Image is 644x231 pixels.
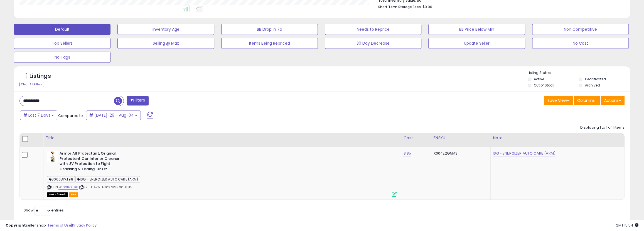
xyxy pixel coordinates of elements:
[493,135,622,141] div: Note
[72,223,97,228] a: Privacy Policy
[221,24,318,35] button: BB Drop in 7d
[60,151,127,173] b: Armor All Protectant, Original Protectant Car Interior Cleaner with UV Protection to Fight Cracki...
[94,112,134,118] span: [DATE]-29 - Aug-04
[616,223,638,228] span: 2025-08-12 15:54 GMT
[75,176,140,182] span: ISG - ENERGIZER AUTO CARE (ARM)
[428,24,525,35] button: BB Price Below Min
[58,185,78,190] a: B000BPXT98
[58,113,84,118] span: Compared to:
[378,4,422,9] b: Short Term Storage Fees:
[24,208,64,213] span: Show: entries
[117,38,214,49] button: Selling @ Max
[6,223,26,228] strong: Copyright
[433,135,488,141] div: FNSKU
[47,176,75,182] span: B000BPXT98
[532,38,629,49] button: No Cost
[532,24,629,35] button: Non Competitive
[403,135,429,141] div: Cost
[19,82,44,87] div: Clear All Filters
[433,151,486,156] div: X004E2G5M3
[47,192,68,197] span: All listings that are currently out of stock and unavailable for purchase on Amazon
[528,70,630,76] p: Listing States:
[47,151,58,162] img: 4189-LJiLlL._SL40_.jpg
[574,96,600,105] button: Columns
[46,135,399,141] div: Title
[14,38,110,49] button: Top Sellers
[127,96,148,105] button: Filters
[534,83,554,88] label: Out of Stock
[86,110,141,120] button: [DATE]-29 - Aug-04
[493,151,555,156] a: ISG - ENERGIZER AUTO CARE (ARM)
[47,151,397,196] div: ASIN:
[577,98,595,103] span: Columns
[14,24,110,35] button: Default
[79,185,132,189] span: | SKU: 1-ARM-E302789900-8.85
[601,96,625,105] button: Actions
[325,38,421,49] button: 30 Day Decrease
[117,24,214,35] button: Inventory Age
[403,151,411,156] a: 8.85
[221,38,318,49] button: Items Being Repriced
[580,125,625,130] div: Displaying 1 to 1 of 1 items
[20,110,57,120] button: Last 7 Days
[30,72,51,80] h5: Listings
[534,77,544,81] label: Active
[6,223,97,228] div: seller snap | |
[585,77,606,81] label: Deactivated
[69,192,78,197] span: FBA
[585,83,600,88] label: Archived
[325,24,421,35] button: Needs to Reprice
[48,223,71,228] a: Terms of Use
[28,112,50,118] span: Last 7 Days
[422,4,432,9] span: $0.00
[544,96,573,105] button: Save View
[14,52,110,63] button: No Tags
[428,38,525,49] button: Update Seller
